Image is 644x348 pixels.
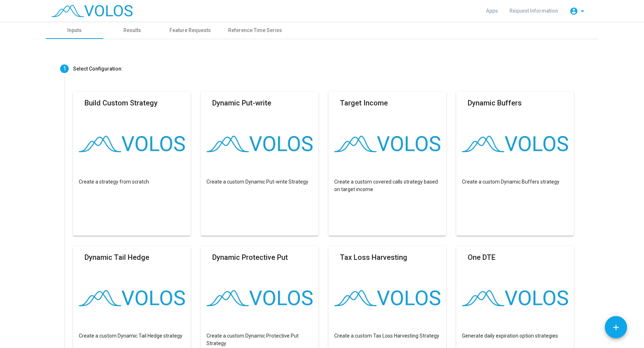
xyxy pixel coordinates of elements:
mat-card-title: Dynamic Buffers [468,98,522,108]
img: logo.png [207,136,313,152]
div: Select Configuration: [73,65,123,73]
mat-card-title: Tax Loss Harvesting [340,252,407,263]
mat-card-title: Target Income [340,98,388,108]
mat-card-title: One DTE [468,252,495,263]
mat-icon: arrow_drop_down [578,7,587,15]
a: Apps [480,4,504,17]
button: Add icon [605,316,627,338]
p: Generate daily expiration option strategies [462,332,568,340]
mat-icon: account_circle [570,7,578,15]
mat-card-title: Dynamic Protective Put [212,252,288,263]
p: Create a custom Dynamic Put-write Strategy [207,178,313,186]
mat-card-title: Dynamic Put-write [212,98,271,108]
span: Apps [486,8,498,14]
p: Create a strategy from scratch [79,178,185,186]
div: Results [123,27,141,34]
p: Create a custom covered calls strategy based on target income [334,178,440,193]
span: Request Information [509,8,558,14]
a: Request Information [504,4,564,17]
img: logo.png [334,136,440,152]
img: logo.png [462,136,568,152]
p: Create a custom Dynamic Tail Hedge strategy [79,332,185,340]
img: logo.png [79,290,185,307]
div: Feature Requests [169,27,211,34]
img: logo.png [462,290,568,307]
img: logo.png [334,290,440,307]
span: 1 [63,65,66,72]
mat-card-title: Dynamic Tail Hedge [85,252,149,263]
div: Inputs [67,27,82,34]
img: logo.png [207,290,313,307]
div: Reference Time Series [228,27,282,34]
img: logo.png [79,136,185,152]
p: Create a custom Tax Loss Harvesting Strategy [334,332,440,340]
p: Create a custom Dynamic Protective Put Strategy [207,332,313,347]
mat-icon: add [611,323,621,332]
mat-card-title: Build Custom Strategy [85,98,158,108]
p: Create a custom Dynamic Buffers strategy [462,178,568,186]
